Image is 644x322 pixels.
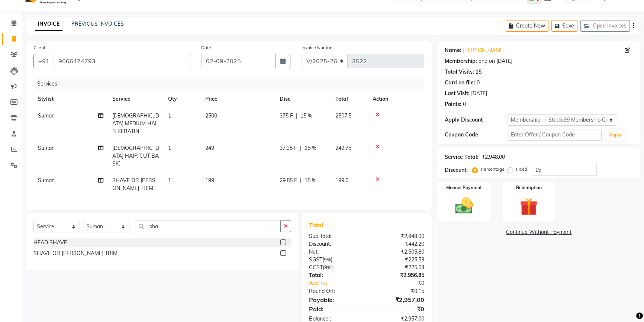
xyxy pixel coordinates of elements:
[33,239,67,247] div: HEAD SHAVE
[324,264,331,270] span: 9%
[331,91,368,107] th: Total
[335,112,351,119] span: 2507.5
[302,44,334,51] label: Invoice Number
[445,79,475,87] div: Card on file:
[551,20,577,32] button: Save
[463,100,466,108] div: 0
[54,54,190,68] input: Search by Name/Mobile/Email/Code
[367,240,430,248] div: ₹442.20
[303,240,367,248] div: Discount:
[201,91,275,107] th: Price
[477,79,480,87] div: 0
[508,129,602,141] input: Enter Offer / Coupon Code
[300,177,302,184] span: |
[367,256,430,264] div: ₹225.53
[112,177,155,191] span: SHAVE OR [PERSON_NAME] TRIM
[296,112,297,120] span: |
[506,20,548,32] button: Create New
[516,166,527,173] label: Fixed
[303,271,367,279] div: Total:
[303,295,367,304] div: Payable:
[514,196,543,218] img: _gift.svg
[367,271,430,279] div: ₹2,956.85
[367,295,430,304] div: ₹2,957.00
[445,100,461,108] div: Points:
[168,177,171,184] span: 1
[309,256,322,263] span: SGST
[300,144,302,152] span: |
[201,44,211,51] label: Date
[479,57,512,65] div: end on [DATE]
[168,112,171,119] span: 1
[445,116,508,124] div: Apply Discount
[35,17,62,31] a: INVOICE
[33,91,108,107] th: Stylist
[445,90,470,97] div: Last Visit:
[303,279,377,287] a: Add Tip
[445,131,508,139] div: Coupon Code
[33,54,54,68] button: +91
[445,57,477,65] div: Membership:
[303,232,367,240] div: Sub Total:
[303,305,367,313] div: Paid:
[300,112,312,120] span: 15 %
[445,166,468,174] div: Discount:
[446,184,482,191] label: Manual Payment
[108,91,164,107] th: Service
[367,305,430,313] div: ₹0
[368,91,424,107] th: Action
[580,20,630,32] button: Open Invoices
[377,279,430,287] div: ₹0
[280,144,297,152] span: 37.35 F
[367,287,430,295] div: ₹0.15
[463,46,505,54] a: [PERSON_NAME]
[335,177,348,184] span: 199.6
[305,177,316,184] span: 15 %
[324,257,331,263] span: 9%
[275,91,331,107] th: Disc
[476,68,482,76] div: 15
[303,256,367,264] div: ( )
[303,287,367,295] div: Round Off:
[305,144,316,152] span: 15 %
[309,264,323,271] span: CGST
[168,145,171,151] span: 1
[439,228,639,236] a: Continue Without Payment
[445,153,479,161] div: Service Total:
[164,91,201,107] th: Qty
[135,220,281,232] input: Search or Scan
[112,112,159,135] span: [DEMOGRAPHIC_DATA] MEDIUM HAIR KERATIN
[38,177,55,184] span: Suman
[112,145,159,167] span: [DEMOGRAPHIC_DATA] HAIR CUT BASIC
[71,20,124,27] a: PREVIOUS INVOICES
[205,177,214,184] span: 199
[367,232,430,240] div: ₹2,948.00
[481,166,505,173] label: Percentage
[445,46,461,54] div: Name:
[38,112,55,119] span: Suman
[605,129,626,141] button: Apply
[33,249,117,257] div: SHAVE OR [PERSON_NAME] TRIM
[335,145,351,151] span: 249.75
[34,77,430,91] div: Services
[445,68,474,76] div: Total Visits:
[367,264,430,271] div: ₹225.53
[303,248,367,256] div: Net:
[471,90,487,97] div: [DATE]
[309,221,326,229] span: Total
[33,44,45,51] label: Client
[38,145,55,151] span: Suman
[280,177,297,184] span: 29.85 F
[450,196,479,216] img: _cash.svg
[303,264,367,271] div: ( )
[205,145,214,151] span: 249
[367,248,430,256] div: ₹2,505.80
[516,184,542,191] label: Redemption
[205,112,217,119] span: 2500
[482,153,505,161] div: ₹2,948.00
[280,112,293,120] span: 375 F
